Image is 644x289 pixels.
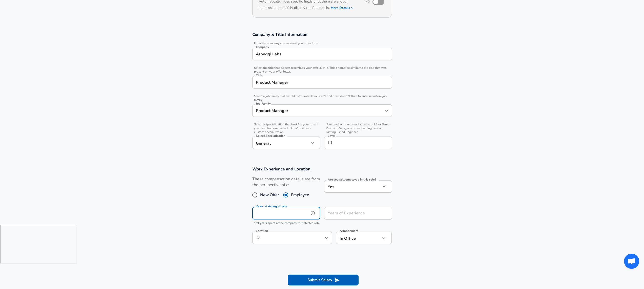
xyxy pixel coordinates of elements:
[328,134,335,137] label: Level
[309,209,317,217] button: help
[340,229,358,232] label: Arrangement
[252,176,320,188] label: These compensation details are from the perspective of a:
[256,102,271,105] label: Job Family
[624,254,639,269] div: Open chat
[252,166,392,172] h3: Work Experience and Location
[255,107,382,115] input: Software Engineer
[324,207,381,219] input: 7
[256,229,268,232] label: Location
[324,180,381,193] div: Yes
[324,123,392,134] span: Your level on the career ladder. e.g. L3 or Senior Product Manager or Principal Engineer or Disti...
[288,275,359,285] button: Submit Salary
[291,192,309,198] span: Employee
[336,232,373,244] div: In Office
[328,178,376,181] label: Are you still employed in this role?
[252,94,392,102] span: Select a job family that best fits your role. If you can't find one, select 'Other' to enter a cu...
[383,107,390,114] button: Open
[252,207,309,219] input: 0
[252,32,392,37] h3: Company & Title Information
[326,139,390,147] input: L3
[255,50,390,58] input: Google
[252,123,320,134] span: Select a Specialization that best fits your role. If you can't find one, select 'Other' to enter ...
[323,234,330,241] button: Open
[260,192,279,198] span: New Offer
[252,41,392,45] span: Enter the company you received your offer from
[331,4,354,11] button: More Details
[256,74,262,77] label: Title
[256,46,269,49] label: Company
[252,66,392,74] span: Select the title that closest resembles your official title. This should be similar to the title ...
[252,221,320,225] span: Total years spent at the company for selected role
[252,137,309,149] div: General
[256,205,287,208] label: Years at Arpeggi Labs
[255,78,390,86] input: Software Engineer
[256,134,285,137] label: Select Specialization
